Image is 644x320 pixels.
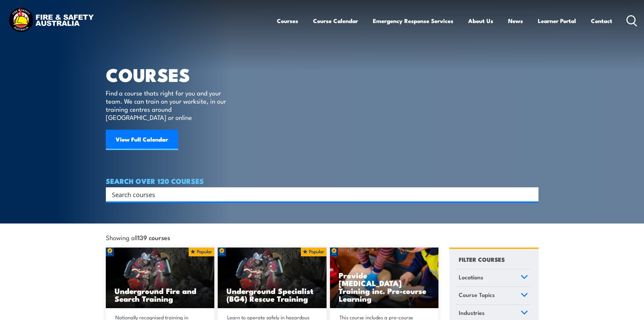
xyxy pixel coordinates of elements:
a: Course Topics [456,287,531,304]
a: Provide [MEDICAL_DATA] Training inc. Pre-course Learning [330,248,439,308]
a: Courses [277,12,298,30]
strong: 139 courses [138,233,170,242]
span: Showing all [106,234,170,241]
a: Emergency Response Services [373,12,453,30]
p: Find a course thats right for you and your team. We can train on your worksite, in our training c... [106,89,229,121]
a: Underground Fire and Search Training [106,248,215,308]
a: Contact [591,12,612,30]
a: About Us [468,12,493,30]
a: Underground Specialist (BG4) Rescue Training [218,248,327,308]
img: Low Voltage Rescue and Provide CPR [330,248,439,308]
span: Course Topics [459,290,495,299]
h3: Underground Specialist (BG4) Rescue Training [226,287,318,302]
button: Search magnifier button [527,190,536,199]
span: Locations [459,273,483,282]
a: View Full Calendar [106,130,178,150]
input: Search input [112,189,524,199]
span: Industries [459,308,485,317]
h4: SEARCH OVER 120 COURSES [106,177,539,185]
h3: Provide [MEDICAL_DATA] Training inc. Pre-course Learning [339,271,430,302]
a: News [508,12,523,30]
form: Search form [113,190,525,199]
a: Course Calendar [313,12,358,30]
a: Learner Portal [538,12,576,30]
a: Locations [456,269,531,287]
h4: FILTER COURSES [459,255,505,264]
img: Underground mine rescue [218,248,327,308]
h1: COURSES [106,66,236,82]
h3: Underground Fire and Search Training [115,287,206,302]
img: Underground mine rescue [106,248,215,308]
